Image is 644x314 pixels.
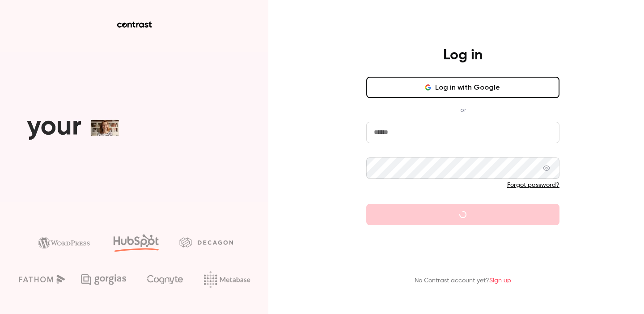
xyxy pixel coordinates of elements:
span: or [456,105,470,115]
img: decagon [179,237,233,247]
a: Sign up [489,277,511,284]
h4: Log in [443,46,483,64]
a: Forgot password? [507,182,559,188]
p: No Contrast account yet? [415,276,511,285]
button: Log in with Google [366,77,559,98]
